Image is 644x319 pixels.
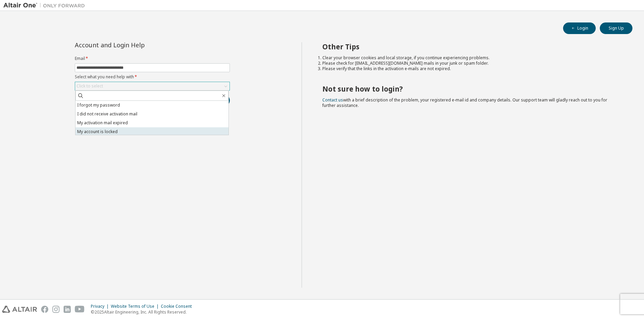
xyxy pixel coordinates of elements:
div: Click to select [77,83,103,89]
label: Select what you need help with [75,74,230,80]
h2: Not sure how to login? [322,84,621,93]
img: Altair One [3,2,88,9]
div: Cookie Consent [161,304,196,309]
div: Click to select [75,82,230,90]
button: Sign Up [600,22,632,34]
img: youtube.svg [75,306,85,313]
img: linkedin.svg [64,306,71,313]
li: I forgot my password [75,101,228,110]
li: Clear your browser cookies and local storage, if you continue experiencing problems. [322,55,621,61]
div: Website Terms of Use [111,304,161,309]
h2: Other Tips [322,42,621,51]
img: altair_logo.svg [2,306,37,313]
img: instagram.svg [52,306,60,313]
span: with a brief description of the problem, your registered e-mail id and company details. Our suppo... [322,97,607,108]
div: Privacy [91,304,111,309]
img: facebook.svg [41,306,48,313]
button: Login [563,22,596,34]
label: Email [75,56,230,61]
li: Please verify that the links in the activation e-mails are not expired. [322,66,621,71]
a: Contact us [322,97,343,103]
p: © 2025 Altair Engineering, Inc. All Rights Reserved. [91,309,196,315]
div: Account and Login Help [75,42,199,48]
li: Please check for [EMAIL_ADDRESS][DOMAIN_NAME] mails in your junk or spam folder. [322,61,621,66]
